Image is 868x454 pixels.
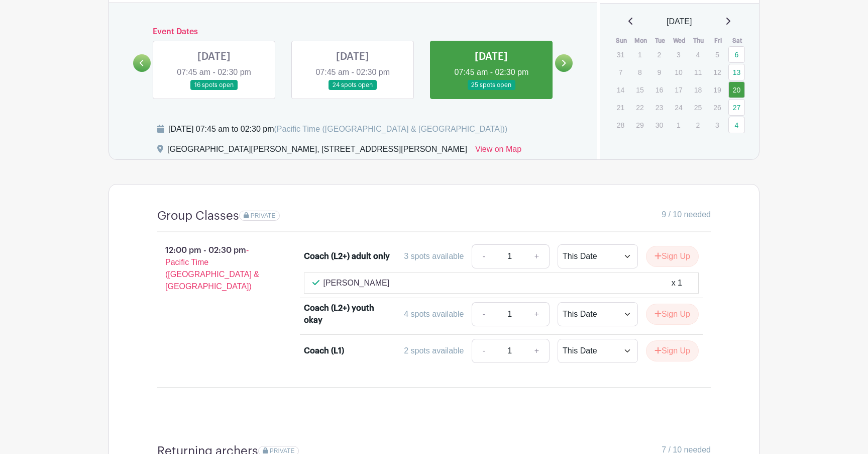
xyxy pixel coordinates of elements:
[728,81,745,98] a: 20
[165,246,259,291] span: - Pacific Time ([GEOGRAPHIC_DATA] & [GEOGRAPHIC_DATA])
[709,64,725,80] p: 12
[670,100,687,115] p: 24
[472,339,495,363] a: -
[404,308,464,320] div: 4 spots available
[651,117,668,133] p: 30
[709,82,725,98] p: 19
[709,47,725,62] p: 5
[151,27,555,37] h6: Event Dates
[157,209,239,223] h4: Group Classes
[168,123,507,135] div: [DATE] 07:45 am to 02:30 pm
[646,304,699,325] button: Sign Up
[728,64,745,80] a: 13
[646,340,699,361] button: Sign Up
[524,244,550,268] a: +
[670,47,687,62] p: 3
[670,82,687,98] p: 17
[612,47,629,62] p: 31
[672,277,682,289] div: x 1
[690,100,706,115] p: 25
[524,339,550,363] a: +
[304,302,391,326] div: Coach (L2+) youth okay
[631,47,648,62] p: 1
[728,117,745,133] a: 4
[631,82,648,98] p: 15
[708,36,728,46] th: Fri
[251,212,276,219] span: PRIVATE
[651,64,668,80] p: 9
[670,36,689,46] th: Wed
[651,82,668,98] p: 16
[690,117,706,133] p: 2
[650,36,670,46] th: Tue
[651,100,668,115] p: 23
[651,47,668,62] p: 2
[612,36,631,46] th: Sun
[728,46,745,63] a: 6
[646,246,699,267] button: Sign Up
[404,345,464,357] div: 2 spots available
[304,250,390,262] div: Coach (L2+) adult only
[662,209,711,221] span: 9 / 10 needed
[612,100,629,115] p: 21
[631,36,650,46] th: Mon
[631,117,648,133] p: 29
[475,143,521,159] a: View on Map
[304,345,344,357] div: Coach (L1)
[524,302,550,326] a: +
[631,100,648,115] p: 22
[472,302,495,326] a: -
[690,64,706,80] p: 11
[670,117,687,133] p: 1
[404,250,464,262] div: 3 spots available
[141,240,288,297] p: 12:00 pm - 02:30 pm
[709,100,725,115] p: 26
[709,117,725,133] p: 3
[323,277,390,289] p: [PERSON_NAME]
[167,143,467,159] div: [GEOGRAPHIC_DATA][PERSON_NAME], [STREET_ADDRESS][PERSON_NAME]
[689,36,709,46] th: Thu
[612,64,629,80] p: 7
[728,99,745,116] a: 27
[670,64,687,80] p: 10
[472,244,495,268] a: -
[631,64,648,80] p: 8
[612,82,629,98] p: 14
[667,16,692,28] span: [DATE]
[728,36,747,46] th: Sat
[690,82,706,98] p: 18
[274,125,507,133] span: (Pacific Time ([GEOGRAPHIC_DATA] & [GEOGRAPHIC_DATA]))
[690,47,706,62] p: 4
[612,117,629,133] p: 28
